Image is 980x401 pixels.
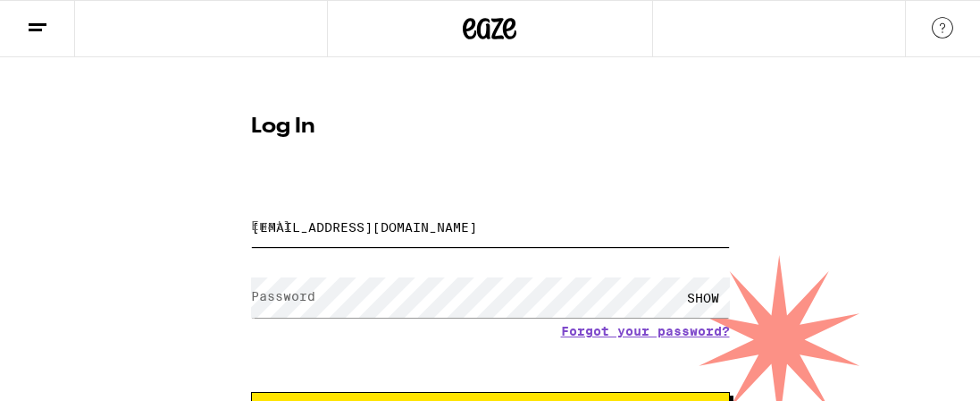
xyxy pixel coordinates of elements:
[35,13,153,27] span: Hi. Need any help?
[561,324,730,338] a: Forgot your password?
[251,289,315,303] label: Password
[251,116,730,138] h1: Log In
[251,218,291,233] label: Email
[251,207,730,247] input: Email
[676,277,730,318] div: SHOW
